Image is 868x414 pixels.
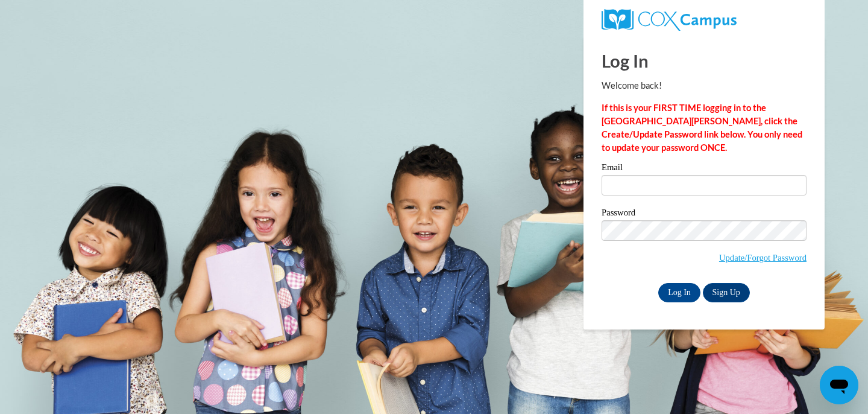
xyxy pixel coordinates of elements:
[658,283,700,302] input: Log In
[703,283,750,302] a: Sign Up
[719,253,807,263] a: Update/Forgot Password
[602,163,807,175] label: Email
[602,9,737,31] img: COX Campus
[602,9,807,31] a: COX Campus
[602,103,802,153] strong: If this is your FIRST TIME logging in to the [GEOGRAPHIC_DATA][PERSON_NAME], click the Create/Upd...
[602,48,807,73] h1: Log In
[602,208,807,220] label: Password
[820,366,858,404] iframe: Button to launch messaging window
[602,79,807,92] p: Welcome back!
